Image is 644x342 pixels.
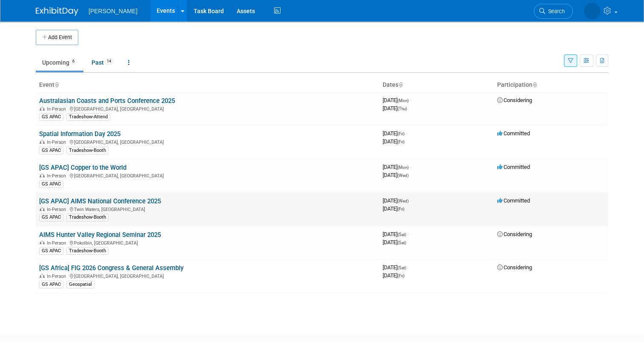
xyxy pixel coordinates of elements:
[398,165,409,170] span: (Mon)
[407,264,409,271] span: -
[383,130,407,137] span: [DATE]
[383,197,411,204] span: [DATE]
[40,140,45,144] img: In-Person Event
[398,173,409,178] span: (Wed)
[406,130,407,137] span: -
[39,281,63,288] div: GS APAC
[383,105,407,111] span: [DATE]
[104,58,114,65] span: 14
[47,207,69,212] span: In-Person
[89,8,137,14] span: [PERSON_NAME]
[66,281,94,288] div: Geospatial
[36,30,78,45] button: Add Event
[39,205,376,212] div: Twin Waters, [GEOGRAPHIC_DATA]
[66,247,109,255] div: Tradeshow-Booth
[497,97,532,103] span: Considering
[39,164,126,171] a: [GS APAC] Copper to the World
[39,113,63,121] div: GS APAC
[497,130,530,137] span: Committed
[39,105,376,112] div: [GEOGRAPHIC_DATA], [GEOGRAPHIC_DATA]
[39,130,120,138] a: Spatial Information Day 2025
[39,180,63,188] div: GS APAC
[497,264,532,271] span: Considering
[410,97,411,103] span: -
[383,97,411,103] span: [DATE]
[66,113,110,121] div: Tradeshow-Attend
[398,81,403,88] a: Sort by Start Date
[383,231,409,237] span: [DATE]
[398,274,404,278] span: (Fri)
[47,106,69,112] span: In-Person
[383,172,409,178] span: [DATE]
[36,78,379,92] th: Event
[398,199,409,203] span: (Wed)
[47,274,69,279] span: In-Person
[545,8,565,14] span: Search
[383,272,404,279] span: [DATE]
[40,207,45,211] img: In-Person Event
[39,239,376,246] div: Pokolbin, [GEOGRAPHIC_DATA]
[40,274,45,278] img: In-Person Event
[410,197,411,204] span: -
[47,140,69,145] span: In-Person
[40,240,45,245] img: In-Person Event
[398,131,404,136] span: (Fri)
[383,205,404,212] span: [DATE]
[398,106,407,111] span: (Thu)
[47,240,69,246] span: In-Person
[39,138,376,145] div: [GEOGRAPHIC_DATA], [GEOGRAPHIC_DATA]
[383,264,409,271] span: [DATE]
[85,54,120,71] a: Past14
[398,98,409,103] span: (Mon)
[410,164,411,170] span: -
[497,231,532,237] span: Considering
[70,58,77,65] span: 6
[39,264,183,272] a: [GS Africa] FIG 2026 Congress & General Assembly
[398,265,406,270] span: (Sat)
[407,231,409,237] span: -
[497,197,530,204] span: Committed
[379,78,494,92] th: Dates
[39,214,63,221] div: GS APAC
[66,147,109,154] div: Tradeshow-Booth
[36,54,83,71] a: Upcoming6
[398,207,404,211] span: (Fri)
[398,232,406,237] span: (Sat)
[39,97,175,105] a: Australasian Coasts and Ports Conference 2025
[39,197,161,205] a: [GS APAC] AIMS National Conference 2025
[39,231,161,239] a: AIMS Hunter Valley Regional Seminar 2025
[39,147,63,154] div: GS APAC
[40,173,45,177] img: In-Person Event
[39,272,376,279] div: [GEOGRAPHIC_DATA], [GEOGRAPHIC_DATA]
[584,3,600,19] img: Alexandra Hall
[494,78,608,92] th: Participation
[398,240,406,245] span: (Sat)
[532,81,537,88] a: Sort by Participation Type
[383,164,411,170] span: [DATE]
[534,4,573,19] a: Search
[47,173,69,179] span: In-Person
[39,247,63,255] div: GS APAC
[66,214,109,221] div: Tradeshow-Booth
[40,106,45,111] img: In-Person Event
[497,164,530,170] span: Committed
[54,81,59,88] a: Sort by Event Name
[36,7,78,16] img: ExhibitDay
[383,239,406,245] span: [DATE]
[398,140,404,144] span: (Fri)
[383,138,404,145] span: [DATE]
[39,172,376,179] div: [GEOGRAPHIC_DATA], [GEOGRAPHIC_DATA]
